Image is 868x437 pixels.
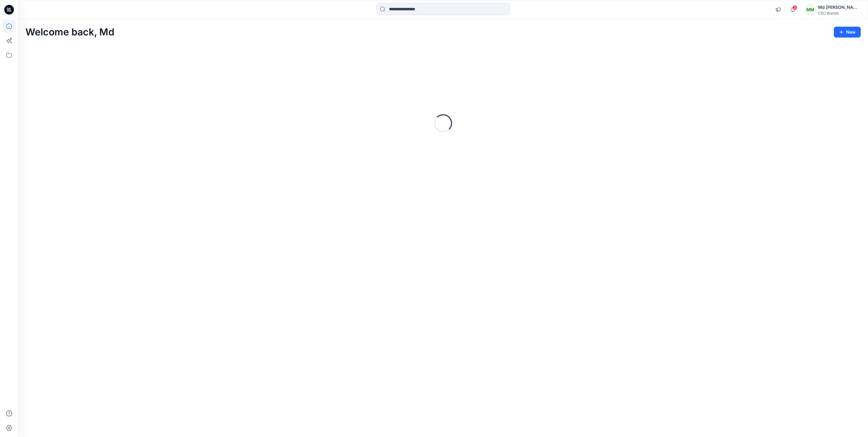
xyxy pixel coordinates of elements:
button: New [834,27,861,38]
div: MM [805,4,816,15]
div: Md [PERSON_NAME] [818,4,860,11]
span: 3 [792,5,797,10]
h2: Welcome back, Md [25,27,114,38]
div: CSC Brands [818,11,860,15]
